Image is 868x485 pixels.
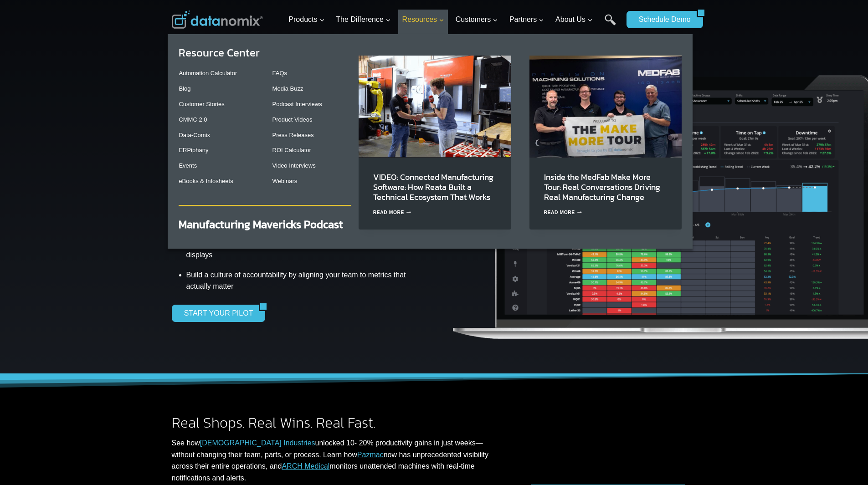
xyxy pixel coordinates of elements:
[373,171,493,203] a: VIDEO: Connected Manufacturing Software: How Reata Built a Technical Ecosystem That Works
[179,216,343,232] a: Manufacturing Mavericks Podcast
[179,116,207,123] a: CMMC 2.0
[186,266,412,296] li: Build a culture of accountability by aligning your team to metrics that actually matter
[544,210,582,215] a: Read More
[179,147,208,153] a: ERPiphany
[179,132,210,138] a: Data-Comix
[282,462,329,470] a: ARCH Medical
[402,14,444,26] span: Resources
[272,101,322,107] a: Podcast Interviews
[605,14,616,35] a: Search
[179,162,197,169] a: Events
[272,70,288,77] a: FAQs
[172,437,506,484] p: See how unlocked 10- 20% productivity gains in just weeks—without changing their team, parts, or ...
[627,11,697,28] a: Schedule Demo
[186,233,412,266] li: Fix problems before they escalate with real-time alerts and live floor displays
[172,10,263,29] img: Datanomix
[179,45,260,61] a: Resource Center
[288,14,324,26] span: Products
[205,38,246,46] span: Phone number
[124,203,154,209] a: Privacy Policy
[179,85,190,92] a: Blog
[272,147,311,153] a: ROI Calculator
[544,171,660,203] a: Inside the MedFab Make More Tour: Real Conversations Driving Real Manufacturing Change
[509,14,544,26] span: Partners
[205,0,234,9] span: Last Name
[200,439,315,447] a: [DEMOGRAPHIC_DATA] Industries
[205,112,240,121] span: State/Region
[172,305,259,322] a: START YOUR PILOT
[272,162,316,169] a: Video Interviews
[272,85,303,92] a: Media Buzz
[102,203,116,209] a: Terms
[285,5,622,35] nav: Primary Navigation
[179,70,237,77] a: Automation Calculator
[456,14,498,26] span: Customers
[272,178,298,184] a: Webinars
[179,178,233,184] a: eBooks & Infosheets
[336,14,391,26] span: The Difference
[822,441,868,485] iframe: Chat Widget
[529,56,682,157] img: Make More Tour at Medfab - See how AI in Manufacturing is taking the spotlight
[359,56,511,157] img: Reata’s Connected Manufacturing Software Ecosystem
[373,210,411,215] a: Read More
[272,116,313,123] a: Product Videos
[179,101,224,107] a: Customer Stories
[172,415,506,430] h2: Real Shops. Real Wins. Real Fast.
[272,132,314,138] a: Press Releases
[357,451,384,459] a: Pazmac
[555,14,593,26] span: About Us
